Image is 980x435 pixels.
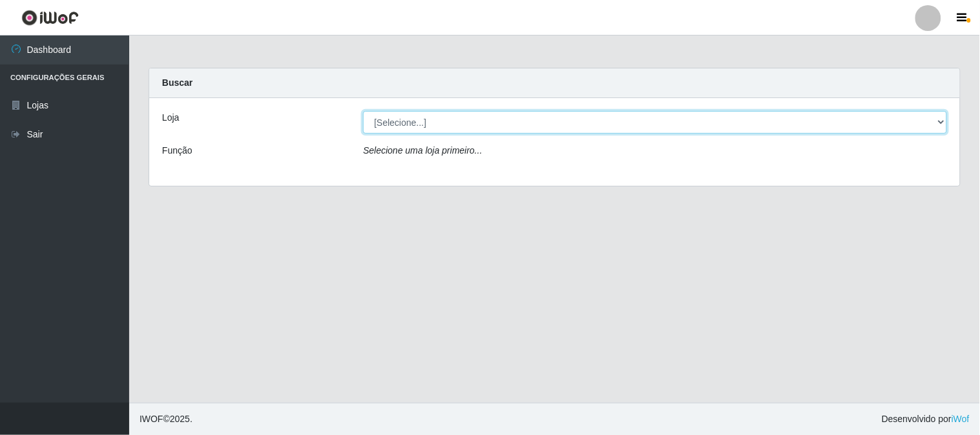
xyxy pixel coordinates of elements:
[162,111,179,125] label: Loja
[952,414,970,424] a: iWof
[363,145,482,156] i: Selecione uma loja primeiro...
[162,144,193,157] label: Função
[21,10,79,26] img: CoreUI Logo
[140,412,193,426] span: © 2025 .
[162,77,193,88] strong: Buscar
[140,414,163,424] span: IWOF
[882,412,970,426] span: Desenvolvido por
